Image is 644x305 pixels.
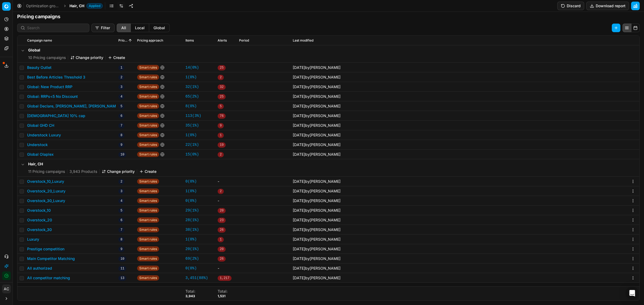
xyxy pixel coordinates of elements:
[185,246,199,252] a: 20(1%)
[137,266,159,271] span: Smart rules
[218,256,226,262] span: 26
[137,132,159,138] span: Smart rules
[218,276,232,281] span: 1,217
[26,3,103,9] nav: breadcrumb
[13,13,644,20] h1: Pricing campaigns
[118,237,125,242] span: 8
[293,179,305,184] span: [DATE]
[218,189,224,194] span: 2
[118,227,125,233] span: 7
[185,266,197,271] a: 0(0%)
[118,198,125,204] span: 4
[137,275,159,281] span: Smart rules
[118,247,125,252] span: 9
[293,237,341,242] div: by [PERSON_NAME]
[69,3,103,9] span: Hair, CHApplied
[293,256,305,261] span: [DATE]
[118,189,125,194] span: 3
[27,103,119,109] button: Global Declare, [PERSON_NAME], [PERSON_NAME]
[293,218,305,222] span: [DATE]
[185,208,199,213] a: 29(1%)
[27,38,52,43] span: Campaign name
[293,152,305,157] span: [DATE]
[118,179,125,184] span: 2
[218,94,226,99] span: 25
[27,227,52,232] button: Overstock_30
[102,169,135,174] button: Change priority
[293,198,305,203] span: [DATE]
[293,38,313,43] span: Last modified
[27,256,75,261] button: Main Competitor Matching
[557,2,584,10] button: Discard
[26,3,60,9] a: Optimization groups
[118,133,125,138] span: 8
[139,169,156,174] button: Create
[293,94,341,99] div: by [PERSON_NAME]
[137,198,159,203] span: Smart rules
[137,75,159,80] span: Smart rules
[118,256,126,262] span: 10
[293,189,305,193] span: [DATE]
[218,38,227,43] span: Alerts
[27,217,52,223] button: Overstock_20
[293,227,341,232] div: by [PERSON_NAME]
[27,132,61,138] button: Understock Luxury
[215,177,237,186] td: -
[137,227,159,232] span: Smart rules
[118,94,125,99] span: 4
[185,132,197,138] a: 1(0%)
[293,104,305,108] span: [DATE]
[27,84,72,90] button: Global: New Product RRP
[218,247,226,252] span: 20
[215,196,237,206] td: -
[137,38,163,43] span: Pricing approach
[118,65,125,70] span: 1
[137,123,159,128] span: Smart rules
[293,142,305,147] span: [DATE]
[185,152,199,157] a: 15(0%)
[117,24,131,32] button: all
[293,113,305,118] span: [DATE]
[118,75,125,80] span: 2
[27,246,64,252] button: Prestige competition
[137,113,159,118] span: Smart rules
[27,198,65,203] button: Overstock_30_Luxury
[27,113,85,118] button: [DEMOGRAPHIC_DATA] 10% cap
[27,152,54,157] button: Global Olaplex
[293,123,305,128] span: [DATE]
[293,84,305,89] span: [DATE]
[293,142,341,147] div: by [PERSON_NAME]
[137,179,159,184] span: Smart rules
[137,94,159,99] span: Smart rules
[118,276,126,281] span: 13
[86,3,103,9] span: Applied
[293,237,305,241] span: [DATE]
[215,263,237,273] td: -
[185,217,199,223] a: 28(1%)
[218,142,226,148] span: 19
[293,152,341,157] div: by [PERSON_NAME]
[137,188,159,194] span: Smart rules
[137,103,159,109] span: Smart rules
[185,188,197,194] a: 1(0%)
[27,188,65,194] button: Overstock_20_Luxury
[118,104,125,109] span: 5
[185,275,208,281] a: 3,451(88%)
[185,103,197,109] a: 8(0%)
[118,38,127,43] span: Priority
[218,123,224,128] span: 9
[218,65,226,70] span: 25
[185,94,199,99] a: 65(2%)
[137,65,159,70] span: Smart rules
[218,152,224,157] span: 2
[293,94,305,99] span: [DATE]
[27,208,51,213] button: Overstock_10
[185,198,197,203] a: 0(0%)
[69,169,97,174] span: 3,943 Products
[28,47,125,53] h5: Global
[27,179,64,184] button: Overstock_10_Luxury
[218,289,228,294] div: Total :
[293,256,341,261] div: by [PERSON_NAME]
[118,218,125,223] span: 6
[293,179,341,184] div: by [PERSON_NAME]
